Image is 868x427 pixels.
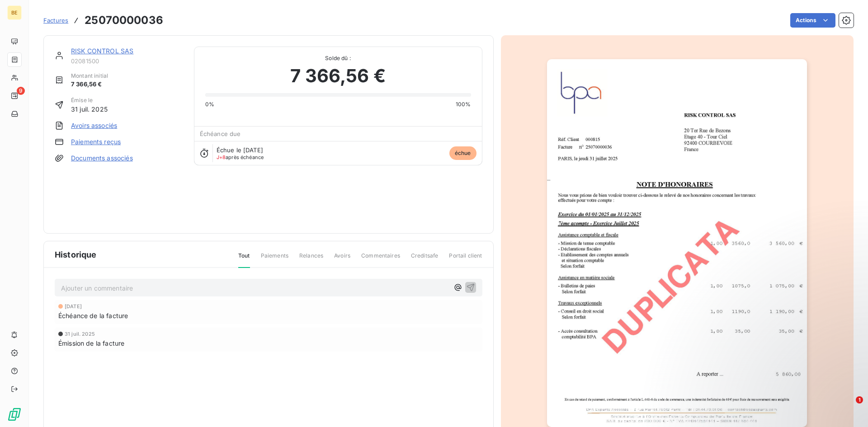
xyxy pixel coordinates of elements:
span: Paiements [261,252,288,267]
a: RISK CONTROL SAS [71,47,133,55]
span: Relances [299,252,323,267]
div: BE [7,5,22,20]
a: Factures [43,16,68,25]
span: Factures [43,17,68,24]
h3: 25070000036 [85,12,163,28]
span: Tout [238,252,250,268]
span: 31 juil. 2025 [71,104,108,114]
iframe: Intercom notifications message [687,339,868,403]
button: Actions [790,13,835,28]
span: 100% [456,100,471,108]
span: Historique [55,249,97,261]
span: Solde dû : [205,54,471,62]
span: 31 juil. 2025 [65,331,95,337]
a: Paiements reçus [71,137,121,146]
a: Documents associés [71,154,133,163]
span: [DATE] [65,304,82,309]
img: invoice_thumbnail [547,59,807,427]
span: Montant initial [71,72,108,80]
img: Logo LeanPay [7,407,22,422]
span: J+8 [217,154,226,160]
span: 7 366,56 € [290,62,386,89]
span: Commentaires [361,252,400,267]
span: Émise le [71,96,108,104]
span: Émission de la facture [58,338,124,348]
span: Échéance due [200,130,241,137]
span: 0% [205,100,214,108]
a: Avoirs associés [71,121,117,130]
iframe: Intercom live chat [837,396,859,418]
span: Portail client [449,252,482,267]
span: Creditsafe [411,252,439,267]
span: après échéance [217,155,264,160]
span: 9 [17,87,25,95]
span: 1 [856,396,863,404]
span: Avoirs [334,252,350,267]
span: Échéance de la facture [58,311,128,320]
span: Échue le [DATE] [217,146,263,154]
span: échue [449,146,476,160]
span: 02081500 [71,57,183,65]
span: 7 366,56 € [71,80,108,89]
